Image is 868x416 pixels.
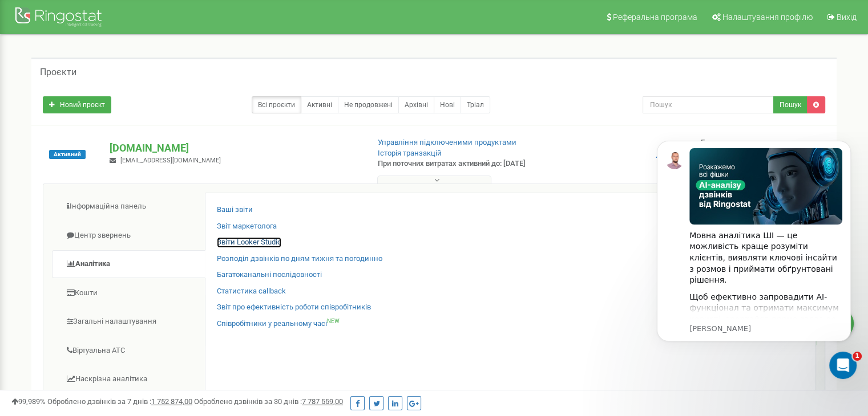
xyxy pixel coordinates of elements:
[252,96,301,113] a: Всі проєкти
[773,96,808,113] button: Пошук
[52,250,205,278] a: Аналiтика
[47,397,192,406] span: Оброблено дзвінків за 7 днів :
[837,13,857,22] span: Вихід
[327,318,340,324] sup: NEW
[52,337,205,365] a: Віртуальна АТС
[49,150,86,159] span: Активний
[643,96,774,113] input: Пошук
[613,13,697,22] span: Реферальна програма
[217,302,371,313] a: Звіт про ефективність роботи співробітників
[52,193,205,221] a: Інформаційна панель
[120,157,221,164] span: [EMAIL_ADDRESS][DOMAIN_NAME]
[338,96,399,113] a: Не продовжені
[151,397,192,406] u: 1 752 874,00
[217,286,286,297] a: Статистика callback
[434,96,461,113] a: Нові
[43,96,111,113] a: Новий проєкт
[52,279,205,307] a: Кошти
[217,270,322,280] a: Багатоканальні послідовності
[217,221,277,232] a: Звіт маркетолога
[461,96,490,113] a: Тріал
[40,67,76,78] h5: Проєкти
[722,13,813,22] span: Налаштування профілю
[853,352,862,361] span: 1
[217,237,281,248] a: Звіти Looker Studio
[11,397,46,406] span: 99,989%
[378,149,442,157] a: Історія транзакцій
[110,141,359,156] p: [DOMAIN_NAME]
[217,319,340,329] a: Співробітники у реальному часіNEW
[640,124,868,385] iframe: Intercom notifications повідомлення
[194,397,343,406] span: Оброблено дзвінків за 30 днів :
[52,222,205,250] a: Центр звернень
[302,397,343,406] u: 7 787 559,00
[378,158,560,169] p: При поточних витратах активний до: [DATE]
[378,138,516,146] a: Управління підключеними продуктами
[52,365,205,393] a: Наскрізна аналітика
[301,96,338,113] a: Активні
[829,352,857,379] iframe: Intercom live chat
[398,96,434,113] a: Архівні
[52,308,205,336] a: Загальні налаштування
[217,254,382,264] a: Розподіл дзвінків по дням тижня та погодинно
[217,205,253,215] a: Ваші звіти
